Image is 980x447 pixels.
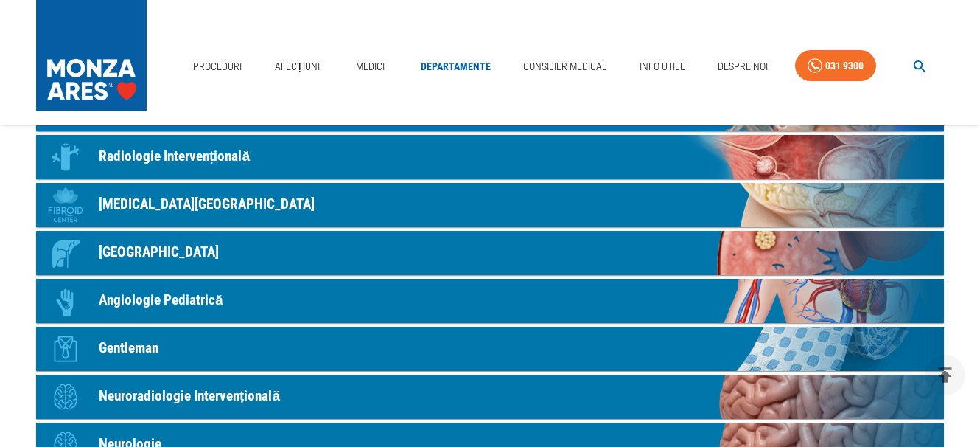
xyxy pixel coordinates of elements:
[36,375,944,419] a: IconNeuroradiologie Intervențională
[43,135,88,179] div: Icon
[634,52,691,82] a: Info Utile
[346,52,393,82] a: Medici
[99,146,250,167] p: Radiologie Intervențională
[43,375,88,419] div: Icon
[36,231,944,275] a: Icon[GEOGRAPHIC_DATA]
[795,50,876,82] a: 031 9300
[187,52,248,82] a: Proceduri
[825,57,864,75] div: 031 9300
[99,338,158,359] p: Gentleman
[36,327,944,371] a: IconGentleman
[36,183,944,227] a: Icon[MEDICAL_DATA][GEOGRAPHIC_DATA]
[415,52,497,82] a: Departamente
[43,231,88,275] div: Icon
[36,279,944,323] a: IconAngiologie Pediatrică
[712,52,774,82] a: Despre Noi
[43,183,88,227] div: Icon
[43,327,88,371] div: Icon
[99,242,219,263] p: [GEOGRAPHIC_DATA]
[99,194,315,215] p: [MEDICAL_DATA][GEOGRAPHIC_DATA]
[36,135,944,179] a: IconRadiologie Intervențională
[517,52,613,82] a: Consilier Medical
[269,52,326,82] a: Afecțiuni
[99,386,280,407] p: Neuroradiologie Intervențională
[99,290,223,311] p: Angiologie Pediatrică
[925,355,965,395] button: delete
[43,279,88,323] div: Icon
